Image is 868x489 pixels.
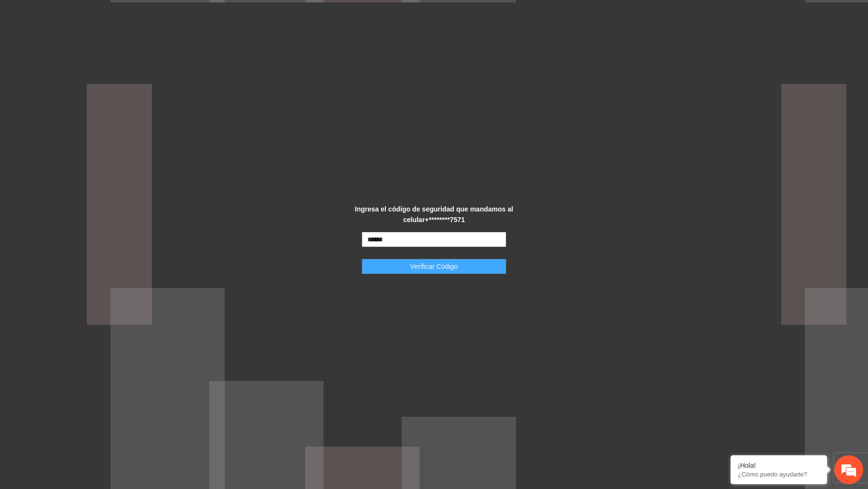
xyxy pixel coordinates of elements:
button: Verificar Código [362,259,506,274]
span: Verificar Código [410,261,458,272]
textarea: Escriba su mensaje y pulse “Intro” [5,263,184,297]
strong: Ingresa el código de seguridad que mandamos al celular +********7571 [355,205,513,224]
div: ¡Hola! [738,462,820,469]
p: ¿Cómo puedo ayudarte? [738,471,820,478]
div: Chatee con nosotros ahora [50,49,162,62]
div: Minimizar ventana de chat en vivo [158,5,181,28]
span: Estamos en línea. [56,129,133,226]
